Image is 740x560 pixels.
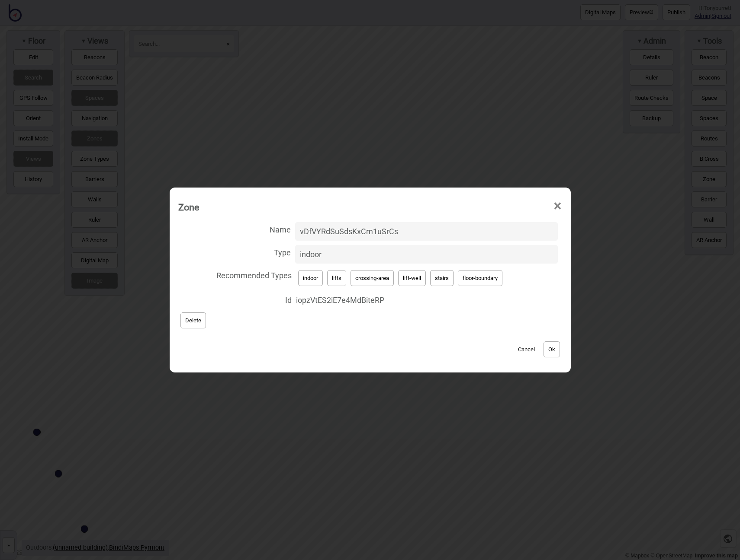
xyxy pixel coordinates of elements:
[178,198,199,216] div: Zone
[295,222,558,241] input: Name
[178,290,292,308] span: Id
[178,266,292,283] span: Recommended Types
[458,270,502,286] button: floor-boundary
[178,243,291,261] span: Type
[180,312,206,328] button: Delete
[296,293,558,308] span: iopzVtES2iE7e4MdBiteRP
[351,270,394,286] button: crossing-area
[544,341,560,357] button: Ok
[295,245,558,264] input: Type
[178,220,291,238] span: Name
[398,270,426,286] button: lift-well
[430,270,454,286] button: stairs
[553,192,562,220] span: ×
[514,341,539,357] button: Cancel
[298,270,323,286] button: indoor
[327,270,346,286] button: lifts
